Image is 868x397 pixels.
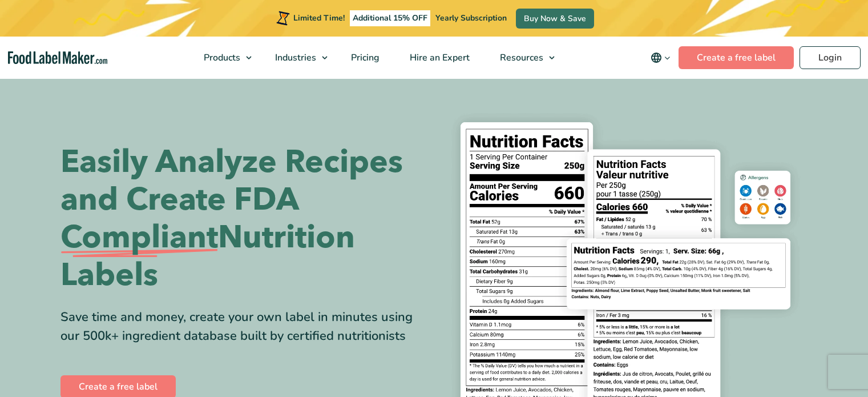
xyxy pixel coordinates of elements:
[350,10,430,26] span: Additional 15% OFF
[200,51,241,64] span: Products
[395,37,482,79] a: Hire an Expert
[60,219,218,256] span: Compliant
[406,51,471,64] span: Hire an Expert
[496,51,544,64] span: Resources
[679,46,794,69] a: Create a free label
[800,46,861,69] a: Login
[272,51,317,64] span: Industries
[60,308,426,346] div: Save time and money, create your own label in minutes using our 500k+ ingredient database built b...
[485,37,560,79] a: Resources
[348,51,381,64] span: Pricing
[60,143,426,294] h1: Easily Analyze Recipes and Create FDA Nutrition Labels
[260,37,333,79] a: Industries
[435,13,507,23] span: Yearly Subscription
[293,13,345,23] span: Limited Time!
[336,37,392,79] a: Pricing
[189,37,257,79] a: Products
[516,9,594,29] a: Buy Now & Save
